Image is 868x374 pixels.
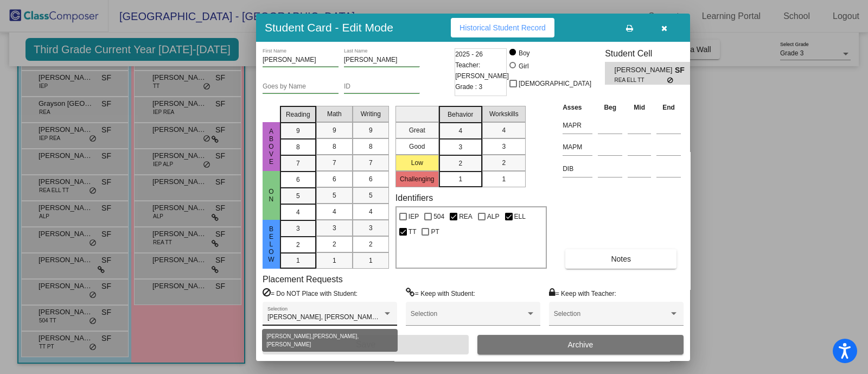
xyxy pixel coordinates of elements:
span: ALP [487,210,500,223]
span: Writing [361,109,381,119]
span: 5 [296,191,300,201]
span: Reading [286,110,310,119]
div: Girl [518,61,529,71]
span: 7 [296,159,300,168]
span: 7 [369,158,373,168]
button: Save [263,335,469,354]
span: 4 [333,207,336,217]
span: 4 [369,207,373,217]
span: 1 [458,174,462,184]
span: Grade : 3 [455,81,482,92]
span: 7 [333,158,336,168]
input: assessment [563,117,592,134]
span: 9 [296,126,300,136]
h3: Student Card - Edit Mode [265,21,393,34]
span: 3 [458,142,462,152]
span: 2 [296,240,300,250]
label: Placement Requests [263,274,343,284]
span: SF [675,65,690,76]
h3: Student Cell [605,48,699,59]
span: 2 [502,158,506,168]
span: REA ELL TT [615,76,667,84]
div: Boy [518,48,530,58]
label: = Keep with Teacher: [549,288,616,299]
th: Beg [595,102,625,113]
input: assessment [563,139,592,155]
button: Archive [477,335,684,354]
span: Above [266,128,276,166]
span: 5 [333,191,336,200]
input: goes by name [263,83,339,91]
span: 2 [369,239,373,249]
span: Save [356,340,375,349]
span: 9 [333,125,336,135]
span: Notes [611,255,631,263]
span: 6 [333,174,336,184]
span: 2025 - 26 [455,49,483,60]
span: 3 [369,223,373,233]
span: On [266,188,276,203]
span: 3 [502,142,506,151]
span: 3 [333,223,336,233]
label: = Keep with Student: [406,288,475,299]
span: Behavior [448,110,473,119]
th: End [654,102,684,113]
span: 1 [296,256,300,265]
span: 4 [296,207,300,217]
span: 6 [369,174,373,184]
span: 1 [502,174,506,184]
th: Asses [560,102,595,113]
input: assessment [563,161,592,177]
span: 9 [369,125,373,135]
span: Workskills [489,109,519,119]
span: 4 [458,126,462,136]
span: Below [266,225,276,263]
span: PT [431,225,439,238]
span: 5 [369,191,373,200]
span: Archive [568,340,593,349]
span: REA [459,210,473,223]
span: 6 [296,175,300,185]
span: 8 [296,142,300,152]
span: [DEMOGRAPHIC_DATA] [519,77,591,90]
span: [PERSON_NAME], [PERSON_NAME], [PERSON_NAME] [267,313,435,321]
button: Historical Student Record [451,18,554,37]
span: [PERSON_NAME] [615,65,675,76]
span: 2 [458,159,462,168]
label: Identifiers [395,193,433,203]
span: 8 [369,142,373,151]
span: TT [409,225,417,238]
span: Historical Student Record [459,23,546,32]
span: 3 [296,224,300,233]
span: 504 [433,210,444,223]
button: Notes [565,249,676,269]
span: 2 [333,239,336,249]
span: 1 [369,256,373,265]
span: 4 [502,125,506,135]
label: = Do NOT Place with Student: [263,288,358,299]
span: ELL [514,210,526,223]
span: IEP [409,210,419,223]
span: Math [327,109,342,119]
span: Teacher: [PERSON_NAME] [455,60,509,81]
span: 1 [333,256,336,265]
th: Mid [625,102,654,113]
span: 8 [333,142,336,151]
